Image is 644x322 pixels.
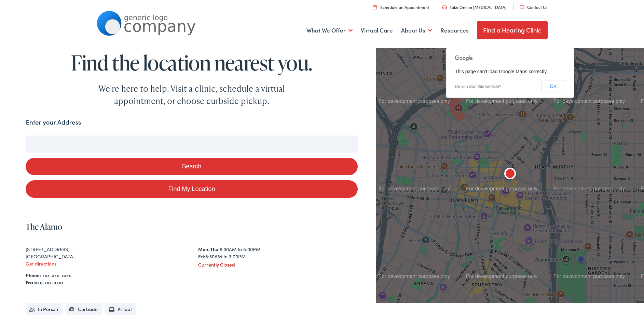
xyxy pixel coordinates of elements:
li: Virtual [105,303,136,315]
a: What We Offer [306,18,353,43]
span: This page can't load Google Maps correctly. [455,69,548,74]
button: OK [541,80,565,92]
img: utility icon [442,5,447,9]
a: xxx-xxx-xxxx [42,272,71,279]
strong: Phone: [26,272,41,279]
div: The Alamo [502,166,518,183]
button: Search [26,158,357,175]
a: Take Online [MEDICAL_DATA] [442,4,507,10]
label: Enter your Address [26,117,81,127]
a: Resources [440,18,469,43]
a: Find a Hearing Clinic [477,21,548,39]
a: Schedule an Appointment [373,4,429,10]
strong: Mon-Thu: [198,246,220,253]
a: Contact Us [520,4,547,10]
div: We're here to help. Visit a clinic, schedule a virtual appointment, or choose curbside pickup. [82,82,301,107]
h1: Find the location nearest you. [26,51,357,74]
li: Curbside [66,303,102,315]
a: About Us [401,18,432,43]
div: [STREET_ADDRESS] [26,246,185,253]
div: xxx-xxx-xxxx [26,279,357,286]
li: In Person [26,303,63,315]
div: Currently Closed [198,261,357,268]
a: Do you own this website? [455,84,501,89]
strong: Fri: [198,253,205,260]
a: The Alamo [26,221,62,232]
a: Virtual Care [361,18,393,43]
input: Enter your address or zip code [26,136,357,153]
img: utility icon [520,5,524,9]
a: Find My Location [26,180,357,198]
strong: Fax: [26,279,35,286]
img: utility icon [373,5,377,9]
div: 8:30AM to 5:00PM 8:30AM to 3:00PM [198,246,357,260]
div: [GEOGRAPHIC_DATA] [26,253,185,260]
a: Get directions [26,260,56,267]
